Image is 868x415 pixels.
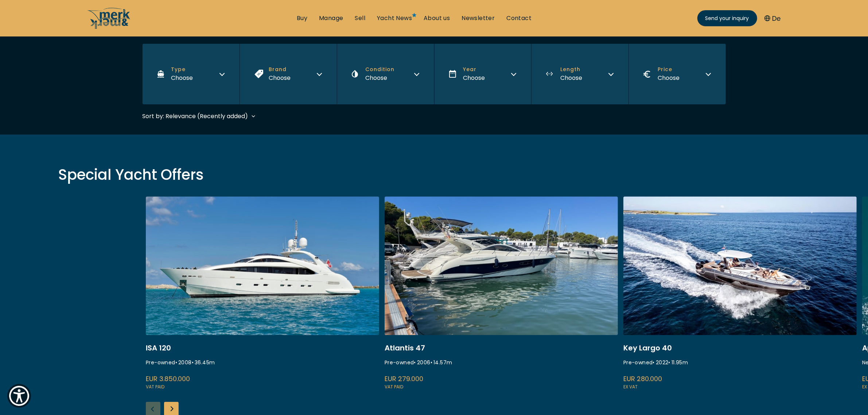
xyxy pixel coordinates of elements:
[365,66,394,73] span: Condition
[269,73,291,82] div: Choose
[171,73,193,82] div: Choose
[463,66,485,73] span: Year
[269,66,291,73] span: Brand
[171,66,193,73] span: Type
[506,14,532,22] a: Contact
[240,44,337,104] button: Brand
[531,44,628,104] button: Length
[705,15,749,22] span: Send your inquiry
[424,14,450,22] a: About us
[377,14,412,22] a: Yacht News
[560,66,582,73] span: Length
[658,66,680,73] span: Price
[297,14,307,22] a: Buy
[319,14,343,22] a: Manage
[87,23,131,31] a: /
[143,44,240,104] button: Type
[143,112,248,121] div: Sort by: Relevance (Recently added)
[7,384,31,408] button: Show Accessibility Preferences
[658,73,680,82] div: Choose
[628,44,726,104] button: Price
[697,10,757,26] a: Send your inquiry
[355,14,365,22] a: Sell
[463,73,485,82] div: Choose
[560,73,582,82] div: Choose
[365,73,394,82] div: Choose
[462,14,495,22] a: Newsletter
[337,44,434,104] button: Condition
[764,13,781,23] button: De
[434,44,532,104] button: Year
